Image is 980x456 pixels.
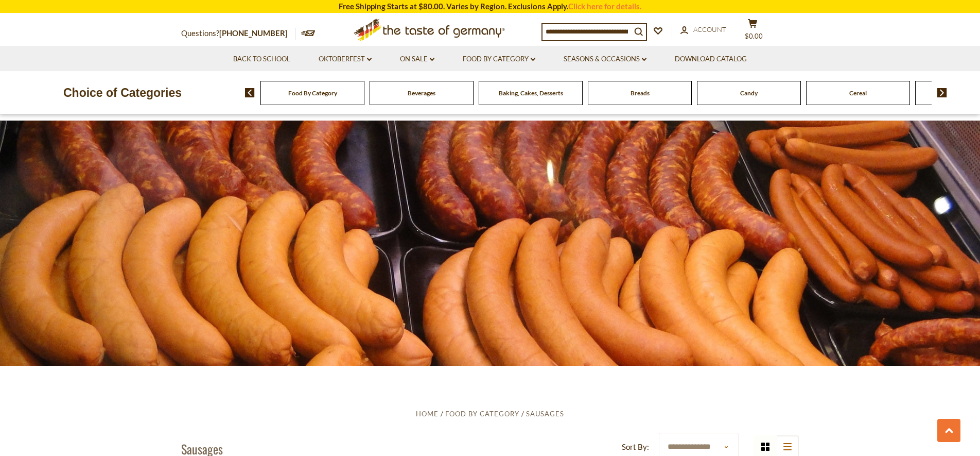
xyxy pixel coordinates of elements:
[849,89,867,97] a: Cereal
[568,2,641,11] a: Click here for details.
[622,441,649,453] label: Sort By:
[675,54,747,65] a: Download Catalog
[445,410,519,418] a: Food By Category
[526,410,564,418] a: Sausages
[400,54,434,65] a: On Sale
[233,54,290,65] a: Back to School
[245,88,255,97] img: previous arrow
[463,54,535,65] a: Food By Category
[181,27,295,40] p: Questions?
[564,54,646,65] a: Seasons & Occasions
[416,410,439,418] a: Home
[288,89,337,97] a: Food By Category
[745,32,763,40] span: $0.00
[499,89,563,97] a: Baking, Cakes, Desserts
[693,25,726,33] span: Account
[219,28,288,38] a: [PHONE_NUMBER]
[937,88,947,97] img: next arrow
[737,19,768,44] button: $0.00
[319,54,372,65] a: Oktoberfest
[631,89,650,97] a: Breads
[680,24,726,36] a: Account
[408,89,435,97] a: Beverages
[740,89,758,97] a: Candy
